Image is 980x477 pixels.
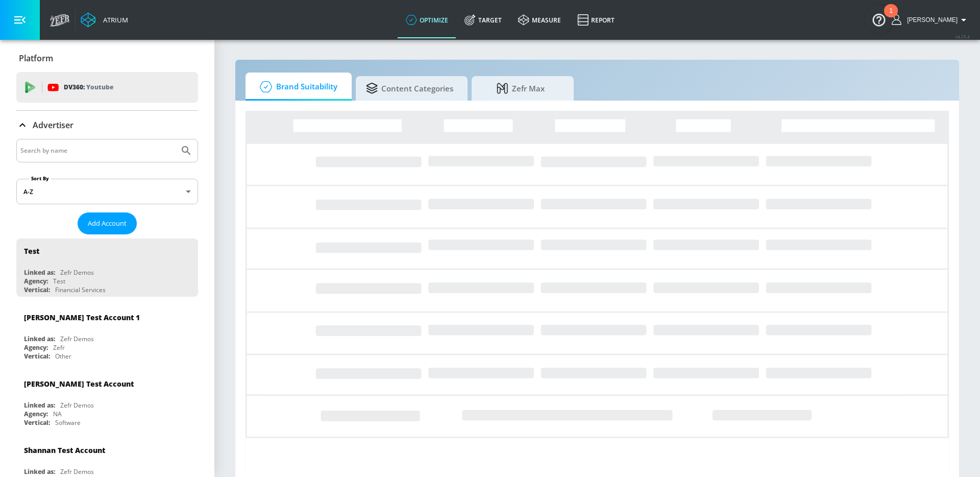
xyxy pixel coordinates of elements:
[16,111,198,139] div: Advertiser
[24,352,50,361] div: Vertical:
[16,371,198,430] div: [PERSON_NAME] Test AccountLinked as:Zefr DemosAgency:NAVertical:Software
[510,2,569,38] a: measure
[24,268,55,277] div: Linked as:
[24,246,39,256] div: Test
[64,82,113,93] p: DV360:
[81,12,128,28] a: Atrium
[55,352,71,361] div: Other
[60,335,94,343] div: Zefr Demos
[55,418,81,427] div: Software
[892,14,970,26] button: [PERSON_NAME]
[24,335,55,343] div: Linked as:
[16,179,198,204] div: A-Z
[16,238,198,297] div: TestLinked as:Zefr DemosAgency:TestVertical:Financial Services
[955,34,970,39] span: v 4.25.4
[60,467,94,476] div: Zefr Demos
[78,212,137,234] button: Add Account
[99,15,128,25] div: Atrium
[24,467,55,476] div: Linked as:
[903,16,958,23] span: login as: anthony.rios@zefr.com
[24,410,48,418] div: Agency:
[24,343,48,352] div: Agency:
[24,418,50,427] div: Vertical:
[366,76,453,101] span: Content Categories
[88,218,127,229] span: Add Account
[24,379,134,389] div: [PERSON_NAME] Test Account
[24,313,140,322] div: [PERSON_NAME] Test Account 1
[55,285,106,294] div: Financial Services
[20,144,175,157] input: Search by name
[889,11,893,24] div: 1
[256,75,337,99] span: Brand Suitability
[24,445,105,455] div: Shannan Test Account
[482,76,559,101] span: Zefr Max
[569,2,623,38] a: Report
[398,2,456,38] a: optimize
[16,44,198,73] div: Platform
[16,305,198,363] div: [PERSON_NAME] Test Account 1Linked as:Zefr DemosAgency:ZefrVertical:Other
[865,5,893,34] button: Open Resource Center, 1 new notification
[33,120,73,131] p: Advertiser
[60,401,94,410] div: Zefr Demos
[456,2,510,38] a: Target
[86,82,113,92] p: Youtube
[53,277,65,285] div: Test
[60,268,94,277] div: Zefr Demos
[24,277,48,285] div: Agency:
[53,410,62,418] div: NA
[16,72,198,103] div: DV360: Youtube
[53,343,65,352] div: Zefr
[29,175,51,182] label: Sort By
[19,53,53,64] p: Platform
[24,401,55,410] div: Linked as:
[24,285,50,294] div: Vertical:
